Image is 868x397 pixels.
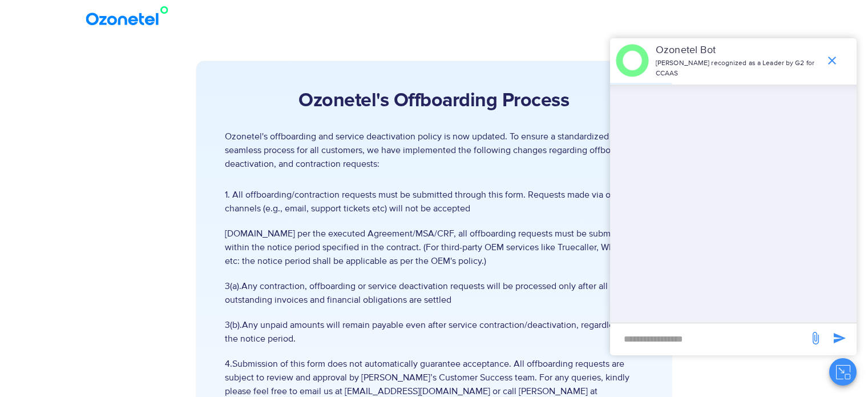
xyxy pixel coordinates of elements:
[829,358,857,386] button: Close chat
[656,43,819,58] p: Ozonetel Bot
[225,90,643,113] h2: Ozonetel's Offboarding Process
[225,130,643,171] p: Ozonetel's offboarding and service deactivation policy is now updated. To ensure a standardized a...
[225,279,643,307] span: 3(a).Any contraction, offboarding or service deactivation requests will be processed only after a...
[225,318,643,346] span: 3(b).Any unpaid amounts will remain payable even after service contraction/deactivation, regardle...
[616,329,803,350] div: new-msg-input
[821,49,843,72] span: end chat or minimize
[804,327,827,350] span: send message
[656,58,819,79] p: [PERSON_NAME] recognized as a Leader by G2 for CCAAS
[225,188,643,215] span: 1. All offboarding/contraction requests must be submitted through this form. Requests made via ot...
[828,327,851,350] span: send message
[225,227,643,268] span: [DOMAIN_NAME] per the executed Agreement/MSA/CRF, all offboarding requests must be submitted with...
[616,44,649,77] img: header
